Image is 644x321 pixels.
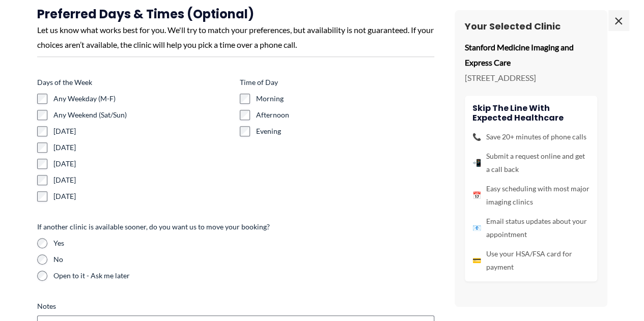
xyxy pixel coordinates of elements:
li: Use your HSA/FSA card for payment [472,247,590,274]
label: [DATE] [53,175,232,185]
span: 💳 [472,254,481,267]
p: [STREET_ADDRESS] [465,70,597,85]
h3: Preferred Days & Times (Optional) [37,6,434,22]
label: [DATE] [53,126,232,136]
div: Let us know what works best for you. We'll try to match your preferences, but availability is not... [37,22,434,52]
label: Notes [37,301,434,311]
li: Easy scheduling with most major imaging clinics [472,182,590,209]
span: 📧 [472,221,481,235]
legend: Days of the Week [37,77,92,87]
label: No [53,254,434,265]
label: [DATE] [53,142,232,153]
li: Submit a request online and get a call back [472,150,590,176]
legend: Time of Day [240,77,278,87]
label: Any Weekend (Sat/Sun) [53,110,232,120]
span: × [608,10,629,31]
label: Yes [53,238,434,248]
span: 📲 [472,156,481,169]
label: Afternoon [256,110,434,120]
h3: Your Selected Clinic [465,20,597,32]
label: Any Weekday (M-F) [53,94,232,104]
span: 📞 [472,130,481,143]
label: [DATE] [53,159,232,169]
legend: If another clinic is available sooner, do you want us to move your booking? [37,222,270,232]
p: Stanford Medicine Imaging and Express Care [465,40,597,70]
label: Open to it - Ask me later [53,271,434,281]
span: 📅 [472,189,481,202]
label: [DATE] [53,191,232,201]
label: Evening [256,126,434,136]
li: Email status updates about your appointment [472,215,590,241]
h4: Skip the line with Expected Healthcare [472,103,590,123]
li: Save 20+ minutes of phone calls [472,130,590,143]
label: Morning [256,94,434,104]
